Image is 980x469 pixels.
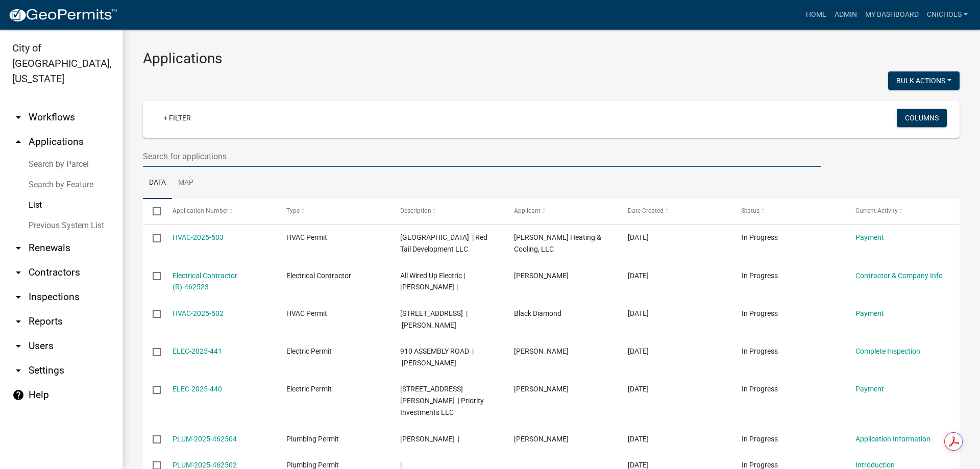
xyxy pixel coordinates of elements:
[173,385,222,393] a: ELEC-2025-440
[855,385,884,393] a: Payment
[830,5,861,24] a: Admin
[162,199,276,224] datatable-header-cell: Application Number
[855,207,898,214] span: Current Activity
[846,199,960,224] datatable-header-cell: Current Activity
[628,207,664,214] span: Date Created
[172,167,200,200] a: Map
[12,364,24,377] i: arrow_drop_down
[742,309,778,317] span: In Progress
[173,207,228,214] span: Application Number
[400,435,459,443] span: ALLISON LANE |
[861,5,923,24] a: My Dashboard
[155,109,199,127] a: + Filter
[12,340,24,352] i: arrow_drop_down
[400,461,402,469] span: |
[276,199,390,224] datatable-header-cell: Type
[897,109,947,127] button: Columns
[628,233,649,241] span: 08/12/2025
[400,347,474,367] span: 910 ASSEMBLY ROAD | Tolnay Kearstin
[173,309,224,317] a: HVAC-2025-502
[400,207,431,214] span: Description
[143,199,162,224] datatable-header-cell: Select
[286,271,351,280] span: Electrical Contractor
[742,207,759,214] span: Status
[742,271,778,280] span: In Progress
[802,5,830,24] a: Home
[12,291,24,303] i: arrow_drop_down
[173,461,237,469] a: PLUM-2025-462502
[143,146,821,167] input: Search for applications
[514,309,561,317] span: Black Diamond
[628,461,649,469] span: 08/12/2025
[173,347,222,355] a: ELEC-2025-441
[742,435,778,443] span: In Progress
[628,385,649,393] span: 08/12/2025
[286,385,332,393] span: Electric Permit
[855,233,884,241] a: Payment
[742,385,778,393] span: In Progress
[628,271,649,280] span: 08/12/2025
[514,385,569,393] span: Craig Hinkle
[286,309,327,317] span: HVAC Permit
[173,271,237,291] a: Electrical Contractor (R)-462523
[286,435,339,443] span: Plumbing Permit
[12,136,24,148] i: arrow_drop_up
[400,271,465,291] span: All Wired Up Electric | Craig Hinkle |
[514,271,569,280] span: Craig Hinkle
[855,435,930,443] a: Application Information
[12,315,24,328] i: arrow_drop_down
[504,199,618,224] datatable-header-cell: Applicant
[390,199,504,224] datatable-header-cell: Description
[628,435,649,443] span: 08/12/2025
[514,435,569,443] span: Keith Rogers
[12,266,24,279] i: arrow_drop_down
[514,207,541,214] span: Applicant
[286,207,300,214] span: Type
[742,461,778,469] span: In Progress
[618,199,732,224] datatable-header-cell: Date Created
[742,347,778,355] span: In Progress
[286,347,332,355] span: Electric Permit
[888,71,960,90] button: Bulk Actions
[12,242,24,254] i: arrow_drop_down
[143,167,172,200] a: Data
[628,309,649,317] span: 08/12/2025
[855,347,920,355] a: Complete Inspection
[286,233,327,241] span: HVAC Permit
[173,233,224,241] a: HVAC-2025-503
[855,271,943,280] a: Contractor & Company Info
[400,233,487,253] span: 4627 RED TAIL RIDGE | Red Tail Development LLC
[923,5,972,24] a: cnichols
[286,461,339,469] span: Plumbing Permit
[173,435,237,443] a: PLUM-2025-462504
[514,347,569,355] span: Jamason Welker
[400,385,484,416] span: 904 FULTON ST | Priority Investments LLC
[143,50,960,67] h3: Applications
[12,111,24,124] i: arrow_drop_down
[400,309,468,329] span: 3208 SUN DEW DRIVE | Kolbe Shannon
[514,233,601,253] span: Mitch Craig Heating & Cooling, LLC
[732,199,846,224] datatable-header-cell: Status
[742,233,778,241] span: In Progress
[855,309,884,317] a: Payment
[12,389,24,401] i: help
[855,461,895,469] a: Introduction
[628,347,649,355] span: 08/12/2025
